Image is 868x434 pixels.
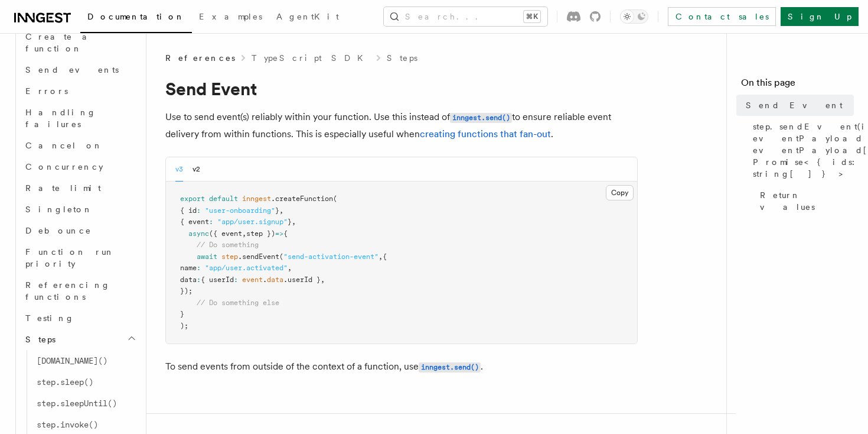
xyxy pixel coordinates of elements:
a: Steps [387,52,417,64]
button: v2 [192,157,200,182]
a: Testing [21,307,139,329]
span: { [283,229,288,238]
span: Errors [25,86,68,96]
span: name [180,264,197,272]
span: inngest [242,195,271,203]
span: Debounce [25,226,92,235]
span: step [221,252,238,261]
span: => [275,229,283,238]
span: async [188,229,209,238]
a: creating functions that fan-out [420,128,551,140]
span: : [209,218,213,226]
span: default [209,195,238,203]
a: step.sleep() [32,371,139,393]
code: inngest.send() [419,362,481,373]
span: // Do something [197,241,259,249]
a: Function run priority [21,241,139,274]
span: data [267,276,283,284]
a: step.sleepUntil() [32,393,139,414]
a: Send Event [741,95,854,116]
span: Documentation [87,12,185,21]
a: Singleton [21,199,139,220]
span: : [197,206,201,215]
span: Send Event [746,99,843,111]
a: Debounce [21,220,139,241]
span: : [234,276,238,284]
span: Cancel on [25,141,103,150]
a: inngest.send() [450,111,512,122]
span: : [197,276,201,284]
a: Concurrency [21,156,139,177]
span: . [263,276,267,284]
span: Handling failures [25,108,96,129]
span: References [165,52,235,64]
kbd: ⌘K [524,11,540,22]
button: Toggle dark mode [620,9,648,24]
span: } [275,206,279,215]
h4: On this page [741,76,854,95]
span: , [378,252,383,261]
span: .userId } [283,276,321,284]
a: Documentation [80,4,192,33]
span: : [197,264,201,272]
button: Steps [21,329,139,350]
span: [DOMAIN_NAME]() [37,356,107,365]
span: step.invoke() [37,420,98,429]
span: { [383,252,387,261]
span: ( [333,195,337,203]
span: step }) [246,229,275,238]
span: export [180,195,205,203]
a: Cancel on [21,135,139,156]
a: Referencing functions [21,274,139,307]
p: Use to send event(s) reliably within your function. Use this instead of to ensure reliable event ... [165,109,638,142]
span: , [321,276,325,284]
span: event [242,276,263,284]
p: To send events from outside of the context of a function, use . [165,358,638,375]
button: v3 [175,157,183,182]
span: Singleton [25,205,93,214]
span: "app/user.activated" [205,264,288,272]
span: data [180,276,197,284]
span: Send events [25,65,119,75]
span: step.sleepUntil() [37,399,117,408]
span: .createFunction [271,195,333,203]
span: }); [180,287,192,295]
span: // Do something else [197,299,279,307]
span: Return values [760,189,854,213]
a: Send events [21,59,139,80]
a: Create a function [21,26,139,59]
code: inngest.send() [450,113,512,123]
span: Testing [25,313,74,323]
span: , [242,229,246,238]
span: , [292,218,296,226]
span: Examples [199,12,262,21]
span: { id [180,206,197,215]
span: .sendEvent [238,252,279,261]
a: Contact sales [668,7,776,26]
span: ({ event [209,229,242,238]
span: Referencing functions [25,280,110,302]
span: ); [180,322,188,330]
span: "app/user.signup" [217,218,288,226]
span: await [197,252,217,261]
h1: Send Event [165,78,638,99]
a: TypeScript SDK [252,52,370,64]
a: Rate limit [21,177,139,199]
a: Sign Up [781,7,859,26]
span: Function run priority [25,247,115,268]
span: "send-activation-event" [283,252,378,261]
span: "user-onboarding" [205,206,275,215]
a: Return values [755,184,854,218]
span: { userId [201,276,234,284]
span: Concurrency [25,162,103,171]
span: , [288,264,292,272]
a: AgentKit [269,4,346,32]
span: } [288,218,292,226]
a: Errors [21,80,139,102]
button: Search...⌘K [384,7,547,26]
button: Copy [606,185,634,200]
a: step.sendEvent(id, eventPayload | eventPayload[]): Promise<{ ids: string[] }> [748,116,854,184]
span: } [180,310,184,318]
span: Rate limit [25,183,101,193]
span: Steps [21,333,56,345]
